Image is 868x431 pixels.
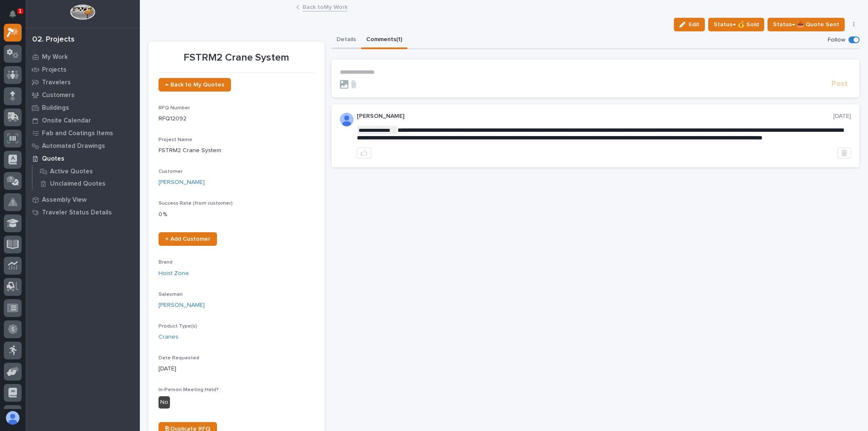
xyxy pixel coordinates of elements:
[25,127,140,139] a: Fab and Coatings Items
[159,210,314,219] p: 0 %
[331,31,361,49] button: Details
[25,50,140,63] a: My Work
[361,31,407,49] button: Comments (1)
[4,5,22,23] button: Notifications
[42,196,86,204] p: Assembly View
[159,137,192,142] span: Project Name
[340,113,353,126] img: ALV-UjVK11pvv0JrxM8bNkTQWfv4xnZ85s03ZHtFT3xxB8qVTUjtPHO-DWWZTEdA35mZI6sUjE79Qfstu9ANu_EFnWHbkWd3s...
[303,2,348,11] a: Back toMy Work
[357,113,834,120] p: [PERSON_NAME]
[42,130,113,137] p: Fab and Coatings Items
[70,4,95,20] img: Workspace Logo
[42,92,75,99] p: Customers
[42,142,105,150] p: Automated Drawings
[25,76,140,89] a: Travelers
[42,53,68,61] p: My Work
[25,63,140,76] a: Projects
[42,66,67,74] p: Projects
[159,106,190,111] span: RFQ Number
[19,8,22,14] p: 1
[32,35,75,44] div: 02. Projects
[689,21,699,28] span: Edit
[33,165,140,177] a: Active Quotes
[42,79,71,86] p: Travelers
[159,169,183,174] span: Customer
[50,180,106,188] p: Unclaimed Quotes
[25,152,140,165] a: Quotes
[159,114,314,123] p: RFQ12092
[159,364,314,373] p: [DATE]
[4,409,22,427] button: users-avatar
[25,193,140,206] a: Assembly View
[42,155,64,163] p: Quotes
[828,36,845,44] p: Follow
[165,236,210,242] span: + Add Customer
[159,178,205,187] a: [PERSON_NAME]
[25,114,140,127] a: Onsite Calendar
[159,232,217,246] a: + Add Customer
[159,387,219,392] span: In-Person Meeting Held?
[833,113,851,120] p: [DATE]
[159,396,170,409] div: No
[25,89,140,101] a: Customers
[159,292,183,297] span: Salesman
[159,333,178,342] a: Cranes
[25,206,140,219] a: Traveler Status Details
[159,78,231,92] a: ← Back to My Quotes
[837,147,851,158] button: Delete post
[159,260,172,265] span: Brand
[165,82,224,88] span: ← Back to My Quotes
[159,201,233,206] span: Success Rate (from customer)
[50,168,93,175] p: Active Quotes
[832,79,848,89] span: Post
[159,269,189,278] a: Hoist Zone
[42,104,69,112] p: Buildings
[33,178,140,189] a: Unclaimed Quotes
[773,19,839,30] span: Status→ 📤 Quote Sent
[357,147,371,158] button: like this post
[768,18,845,31] button: Status→ 📤 Quote Sent
[159,52,314,64] p: FSTRM2 Crane System
[159,146,314,155] p: FSTRM2 Crane System
[708,18,764,31] button: Status→ 💰 Sold
[159,356,199,361] span: Date Requested
[25,101,140,114] a: Buildings
[159,301,205,310] a: [PERSON_NAME]
[42,117,91,125] p: Onsite Calendar
[25,139,140,152] a: Automated Drawings
[11,10,22,24] div: Notifications1
[828,79,851,89] button: Post
[42,209,112,217] p: Traveler Status Details
[674,18,705,31] button: Edit
[714,19,759,30] span: Status→ 💰 Sold
[159,324,197,329] span: Product Type(s)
